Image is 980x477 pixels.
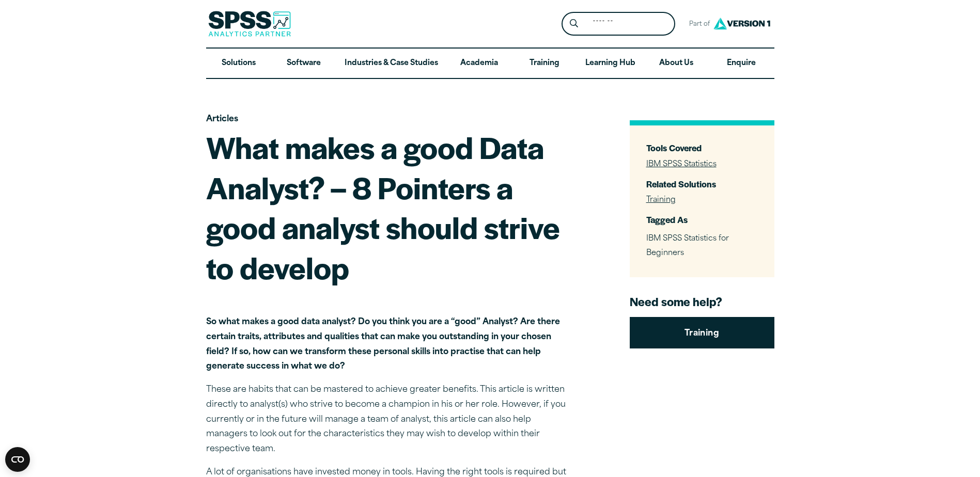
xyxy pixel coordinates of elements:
[206,112,568,127] p: Articles
[646,214,758,226] h3: Tagged As
[208,11,291,37] img: SPSS Analytics Partner
[646,142,758,154] h3: Tools Covered
[709,49,774,78] a: Enquire
[646,235,729,258] span: IBM SPSS Statistics for Beginners
[646,161,717,168] a: IBM SPSS Statistics
[564,14,583,34] button: Search magnifying glass icon
[271,49,336,78] a: Software
[336,49,446,78] a: Industries & Case Studies
[206,49,271,78] a: Solutions
[206,383,568,457] p: These are habits that can be mastered to achieve greater benefits. This article is written direct...
[711,14,773,33] img: Version1 Logo
[646,178,758,190] h3: Related Solutions
[570,19,578,28] svg: Search magnifying glass icon
[646,196,676,204] a: Training
[630,317,774,349] a: Training
[206,49,774,78] nav: Desktop version of site main menu
[644,49,709,78] a: About Us
[630,294,774,309] h4: Need some help?
[5,447,30,472] button: Open CMP widget
[206,127,568,287] h1: What makes a good Data Analyst? – 8 Pointers a good analyst should strive to develop
[683,17,711,32] span: Part of
[562,12,675,36] form: Site Header Search Form
[206,318,560,371] strong: So what makes a good data analyst? Do you think you are a “good” Analyst? Are there certain trait...
[577,49,644,78] a: Learning Hub
[446,49,511,78] a: Academia
[511,49,577,78] a: Training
